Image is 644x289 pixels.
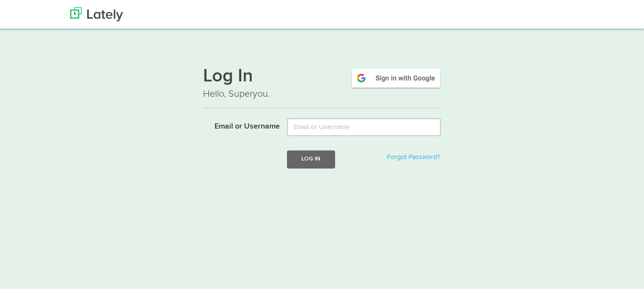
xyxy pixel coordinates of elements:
p: Hello, Superyou. [203,87,441,101]
button: Log In [287,150,335,168]
h1: Log In [203,67,441,87]
label: Email or Username [196,118,280,132]
a: Forgot Password? [387,154,440,160]
input: Email or Username [287,118,441,136]
img: Lately [70,7,123,21]
img: google-signin.png [350,67,441,89]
